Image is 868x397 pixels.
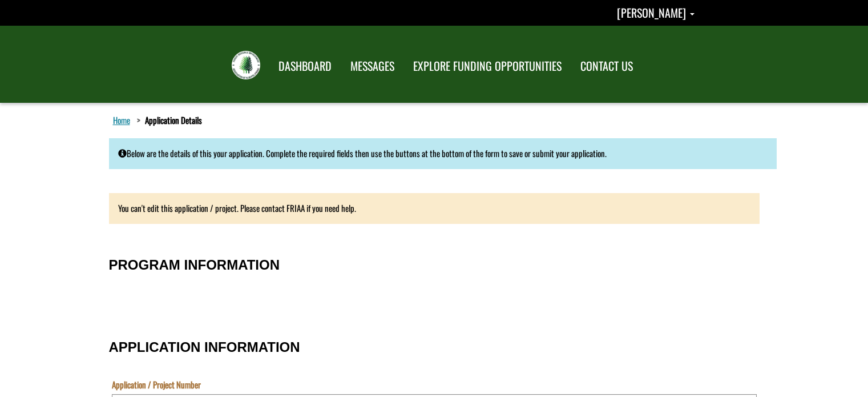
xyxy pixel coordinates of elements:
h3: APPLICATION INFORMATION [109,340,760,355]
span: [PERSON_NAME] [617,4,686,21]
a: Trina Tosh [617,4,695,21]
a: CONTACT US [572,52,641,81]
div: You can't edit this application / project. Please contact FRIAA if you need help. [109,193,760,223]
fieldset: PROGRAM INFORMATION [109,246,760,316]
nav: Main Navigation [268,49,641,81]
h3: PROGRAM INFORMATION [109,258,760,272]
a: MESSAGES [342,52,403,81]
li: Application Details [134,114,202,126]
a: EXPLORE FUNDING OPPORTUNITIES [405,52,570,81]
a: DASHBOARD [270,52,340,81]
a: Home [111,113,132,127]
div: Below are the details of this your application. Complete the required fields then use the buttons... [109,138,777,169]
img: FRIAA Submissions Portal [232,51,260,79]
label: Application / Project Number [112,379,201,391]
